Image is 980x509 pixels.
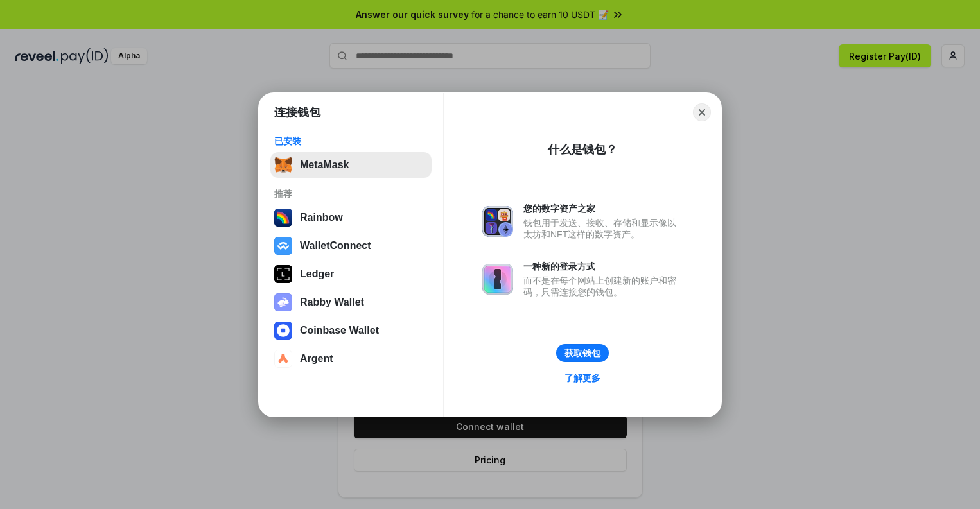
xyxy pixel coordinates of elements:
a: 了解更多 [557,370,608,386]
img: svg+xml,%3Csvg%20xmlns%3D%22http%3A%2F%2Fwww.w3.org%2F2000%2Fsvg%22%20fill%3D%22none%22%20viewBox... [274,293,292,311]
div: 一种新的登录方式 [523,261,683,272]
button: Ledger [270,261,432,287]
div: Rabby Wallet [300,297,364,308]
button: Rabby Wallet [270,289,432,315]
img: svg+xml,%3Csvg%20width%3D%22120%22%20height%3D%22120%22%20viewBox%3D%220%200%20120%20120%22%20fil... [274,209,292,227]
button: WalletConnect [270,233,432,259]
div: 您的数字资产之家 [523,203,683,214]
div: 已安装 [274,135,428,147]
button: 获取钱包 [556,344,609,362]
button: MetaMask [270,152,432,178]
img: svg+xml,%3Csvg%20width%3D%2228%22%20height%3D%2228%22%20viewBox%3D%220%200%2028%2028%22%20fill%3D... [274,237,292,255]
div: 而不是在每个网站上创建新的账户和密码，只需连接您的钱包。 [523,275,683,298]
h1: 连接钱包 [274,105,320,120]
img: svg+xml,%3Csvg%20width%3D%2228%22%20height%3D%2228%22%20viewBox%3D%220%200%2028%2028%22%20fill%3D... [274,322,292,340]
div: 推荐 [274,188,428,200]
button: Argent [270,346,432,372]
div: Rainbow [300,212,343,223]
img: svg+xml,%3Csvg%20width%3D%2228%22%20height%3D%2228%22%20viewBox%3D%220%200%2028%2028%22%20fill%3D... [274,350,292,368]
div: Ledger [300,268,334,280]
img: svg+xml,%3Csvg%20fill%3D%22none%22%20height%3D%2233%22%20viewBox%3D%220%200%2035%2033%22%20width%... [274,156,292,174]
div: 了解更多 [564,372,600,384]
div: 什么是钱包？ [548,142,617,157]
div: 钱包用于发送、接收、存储和显示像以太坊和NFT这样的数字资产。 [523,217,683,240]
div: MetaMask [300,159,349,171]
img: svg+xml,%3Csvg%20xmlns%3D%22http%3A%2F%2Fwww.w3.org%2F2000%2Fsvg%22%20width%3D%2228%22%20height%3... [274,265,292,283]
button: Close [693,103,711,121]
button: Coinbase Wallet [270,318,432,343]
button: Rainbow [270,205,432,230]
div: Coinbase Wallet [300,325,379,336]
div: 获取钱包 [564,347,600,359]
div: Argent [300,353,333,365]
div: WalletConnect [300,240,371,252]
img: svg+xml,%3Csvg%20xmlns%3D%22http%3A%2F%2Fwww.w3.org%2F2000%2Fsvg%22%20fill%3D%22none%22%20viewBox... [482,206,513,237]
img: svg+xml,%3Csvg%20xmlns%3D%22http%3A%2F%2Fwww.w3.org%2F2000%2Fsvg%22%20fill%3D%22none%22%20viewBox... [482,264,513,295]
